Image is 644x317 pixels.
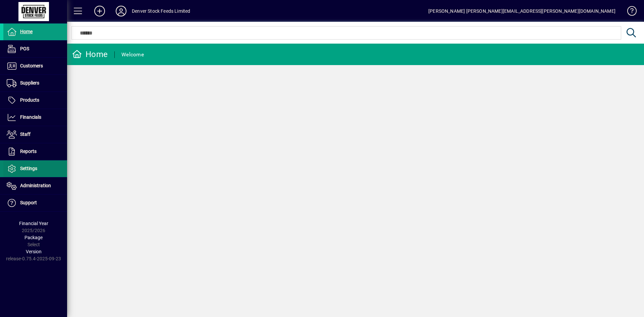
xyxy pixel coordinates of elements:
[20,166,37,171] span: Settings
[20,200,37,205] span: Support
[3,109,67,126] a: Financials
[89,5,110,17] button: Add
[20,80,39,86] span: Suppliers
[110,5,132,17] button: Profile
[3,75,67,92] a: Suppliers
[20,131,31,137] span: Staff
[3,58,67,74] a: Customers
[428,6,615,16] div: [PERSON_NAME] [PERSON_NAME][EMAIL_ADDRESS][PERSON_NAME][DOMAIN_NAME]
[19,221,48,226] span: Financial Year
[3,41,67,57] a: POS
[24,235,43,240] span: Package
[20,46,29,51] span: POS
[20,114,41,120] span: Financials
[20,29,33,34] span: Home
[3,92,67,109] a: Products
[622,1,636,23] a: Knowledge Base
[3,160,67,177] a: Settings
[20,149,37,154] span: Reports
[20,183,51,188] span: Administration
[132,6,191,16] div: Denver Stock Feeds Limited
[72,49,108,60] div: Home
[3,143,67,160] a: Reports
[121,49,144,60] div: Welcome
[26,249,42,254] span: Version
[3,126,67,143] a: Staff
[20,97,39,103] span: Products
[3,177,67,194] a: Administration
[3,195,67,211] a: Support
[20,63,43,68] span: Customers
